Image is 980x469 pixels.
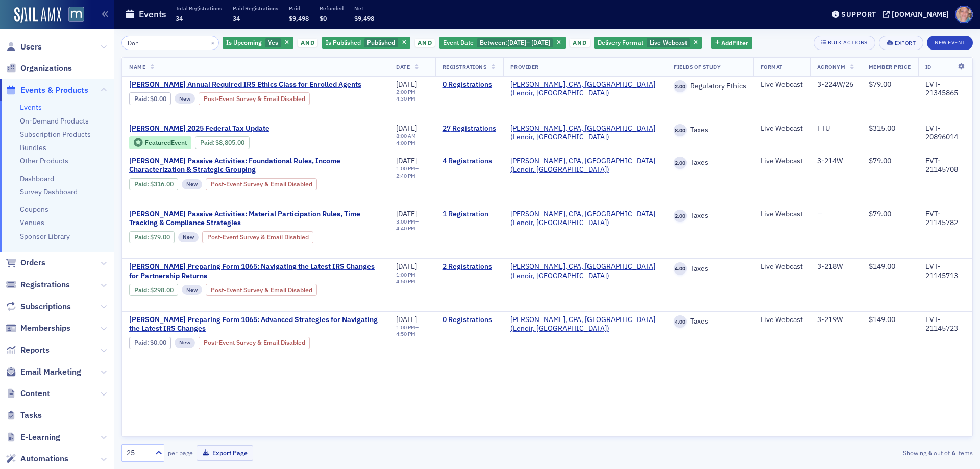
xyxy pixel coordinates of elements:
span: : [134,286,150,294]
a: Paid [134,95,147,103]
span: [DATE] [396,262,417,271]
p: Refunded [320,5,344,12]
span: Don Farmer’s 2025 Federal Tax Update [129,124,301,133]
span: [DATE] [396,209,417,218]
a: Subscriptions [6,301,71,312]
span: Yes [268,38,278,46]
span: $79.00 [150,233,170,241]
a: Events & Products [6,85,88,96]
div: – [396,89,428,102]
button: AddFilter [711,37,753,50]
div: 3-218W [817,262,854,271]
span: $8,805.00 [215,139,244,146]
button: Bulk Actions [814,36,875,50]
span: [DATE] [396,124,417,133]
span: 34 [233,14,240,22]
span: $298.00 [150,286,174,294]
a: [PERSON_NAME], CPA, [GEOGRAPHIC_DATA] (Lenoir, [GEOGRAPHIC_DATA]) [510,315,660,333]
div: New [178,232,199,242]
div: Paid: 30 - $880500 [195,136,250,149]
a: Content [6,388,50,399]
a: 27 Registrations [443,124,496,133]
img: SailAMX [14,7,61,23]
a: Survey Dashboard [20,187,78,196]
a: Bundles [20,143,46,152]
span: Tasks [20,410,42,421]
div: Post-Event Survey [202,231,314,243]
div: Post-Event Survey [199,92,310,105]
div: – [396,218,428,232]
span: 2.00 [674,80,687,93]
div: Paid: 5 - $31600 [129,178,178,190]
a: Organizations [6,63,72,74]
span: – [507,38,550,46]
div: Post-Event Survey [206,178,317,190]
span: Don Farmer’s Passive Activities: Foundational Rules, Income Characterization & Strategic Grouping [129,157,382,175]
div: New [182,285,202,295]
strong: 6 [926,448,934,457]
div: – [396,165,428,179]
span: Registrations [20,279,70,290]
div: Live Webcast [761,315,803,325]
span: [DATE] [396,80,417,89]
a: [PERSON_NAME], CPA, [GEOGRAPHIC_DATA] (Lenoir, [GEOGRAPHIC_DATA]) [510,124,660,142]
span: $0.00 [150,339,166,347]
span: — [817,209,823,218]
span: E-Learning [20,432,60,443]
span: Events & Products [20,85,88,96]
span: Subscriptions [20,301,71,312]
a: 4 Registrations [443,157,496,166]
a: View Homepage [61,7,84,24]
a: Registrations [6,279,70,290]
div: Live Webcast [761,157,803,166]
div: – [396,324,428,337]
span: Profile [955,6,973,23]
a: Events [20,103,42,112]
div: 25 [127,448,149,458]
time: 4:50 PM [396,278,415,285]
a: [PERSON_NAME] 2025 Federal Tax Update [129,124,337,133]
button: and [567,39,593,47]
span: Provider [510,63,539,70]
div: New [175,338,195,348]
span: 2.00 [674,157,687,169]
span: [DATE] [396,156,417,165]
span: Orders [20,257,45,268]
span: 4.00 [674,315,687,328]
span: Don Farmer, CPA, PA (Lenoir, NC) [510,262,660,280]
span: Email Marketing [20,366,81,378]
a: Automations [6,453,68,464]
span: Taxes [687,317,708,326]
span: : [134,233,150,241]
p: Net [354,5,374,12]
time: 4:30 PM [396,95,415,102]
span: Taxes [687,126,708,135]
a: 2 Registrations [443,262,496,271]
a: [PERSON_NAME] Passive Activities: Material Participation Rules, Time Tracking & Compliance Strate... [129,210,382,228]
time: 1:00 PM [396,271,415,278]
a: [PERSON_NAME], CPA, [GEOGRAPHIC_DATA] (Lenoir, [GEOGRAPHIC_DATA]) [510,80,660,98]
span: Taxes [687,158,708,167]
span: Fields Of Study [674,63,721,70]
input: Search… [121,36,219,50]
a: [PERSON_NAME], CPA, [GEOGRAPHIC_DATA] (Lenoir, [GEOGRAPHIC_DATA]) [510,210,660,228]
a: Email Marketing [6,366,81,378]
span: 2.00 [674,210,687,223]
a: On-Demand Products [20,116,89,126]
h1: Events [139,8,166,20]
div: Post-Event Survey [206,284,317,296]
span: ID [925,63,932,70]
button: and [295,39,321,47]
button: Export Page [197,445,253,461]
button: New Event [927,36,973,50]
span: Delivery Format [598,38,643,46]
span: Content [20,388,50,399]
span: [DATE] [396,315,417,324]
a: Paid [134,180,147,188]
span: Don Farmer, CPA, PA (Lenoir, NC) [510,210,660,228]
a: Paid [200,139,213,146]
a: Subscription Products [20,130,91,139]
a: [PERSON_NAME] Passive Activities: Foundational Rules, Income Characterization & Strategic Grouping [129,157,382,175]
div: Yes [223,37,293,50]
div: Support [841,10,876,19]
